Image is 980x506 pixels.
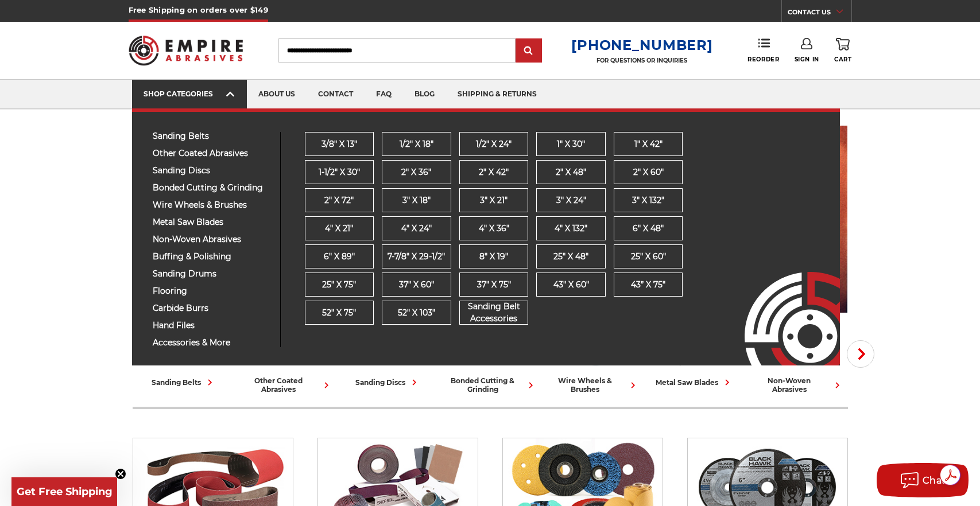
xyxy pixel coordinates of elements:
span: non-woven abrasives [153,235,272,244]
a: shipping & returns [446,80,548,109]
div: metal saw blades [656,376,733,388]
img: Empire Abrasives [129,28,243,73]
span: 3" x 21" [480,194,508,207]
span: 6" x 89" [324,251,355,263]
span: Reorder [747,56,779,63]
span: 1/2" x 18" [400,138,433,150]
span: 25" x 48" [553,251,588,263]
span: 37" x 75" [477,279,511,291]
span: 1/2" x 24" [476,138,512,150]
span: 2" x 72" [324,194,354,207]
span: other coated abrasives [153,149,272,158]
span: buffing & polishing [153,252,272,261]
span: 3" x 132" [632,194,664,207]
span: 37" x 60" [399,279,434,291]
span: 4" x 36" [479,223,509,235]
a: CONTACT US [788,6,851,22]
button: Next [847,340,874,368]
a: faq [365,80,403,109]
span: 3" x 18" [402,194,431,207]
span: 7-7/8" x 29-1/2" [388,251,445,263]
button: Chat [877,463,969,497]
span: sanding drums [153,270,272,278]
span: 1-1/2" x 30" [319,166,360,178]
span: 52" x 75" [322,307,356,319]
span: metal saw blades [153,218,272,227]
div: sanding discs [355,376,420,388]
span: 4" x 21" [325,223,353,235]
span: wire wheels & brushes [153,201,272,209]
span: 4" x 24" [401,223,432,235]
span: 2" x 48" [556,166,586,178]
a: blog [403,80,446,109]
span: 8" x 19" [479,251,508,263]
span: Sign In [795,56,819,63]
span: bonded cutting & grinding [153,184,272,192]
span: hand files [153,321,272,330]
span: 2" x 36" [401,166,431,178]
p: FOR QUESTIONS OR INQUIRIES [571,57,712,64]
span: 25" x 75" [322,279,356,291]
input: Submit [517,40,540,63]
div: other coated abrasives [239,376,332,394]
span: Cart [834,56,851,63]
span: flooring [153,287,272,295]
div: wire wheels & brushes [546,376,639,394]
div: sanding belts [152,376,216,388]
span: 2" x 60" [633,166,664,178]
div: SHOP CATEGORIES [144,89,235,98]
a: contact [307,80,365,109]
img: Empire Abrasives Logo Image [724,238,840,365]
span: 52" x 103" [398,307,435,319]
a: [PHONE_NUMBER] [571,37,712,53]
div: non-woven abrasives [750,376,843,394]
a: about us [247,80,307,109]
span: sanding belts [153,132,272,141]
a: Reorder [747,38,779,63]
span: Get Free Shipping [17,485,113,498]
span: 43" x 60" [553,279,589,291]
span: 25" x 60" [631,251,666,263]
span: Sanding Belt Accessories [460,301,528,325]
span: Chat [923,475,946,486]
span: sanding discs [153,166,272,175]
span: 1" x 42" [634,138,663,150]
span: 3/8" x 13" [321,138,357,150]
div: Get Free ShippingClose teaser [11,477,117,506]
button: Close teaser [115,468,126,480]
a: Cart [834,38,851,63]
div: bonded cutting & grinding [444,376,537,394]
span: carbide burrs [153,304,272,313]
span: 43” x 75" [631,279,665,291]
span: 4" x 132" [555,223,587,235]
span: 6" x 48" [633,223,664,235]
span: accessories & more [153,338,272,347]
span: 2" x 42" [479,166,509,178]
span: 3" x 24" [556,194,586,207]
span: 1" x 30" [557,138,585,150]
